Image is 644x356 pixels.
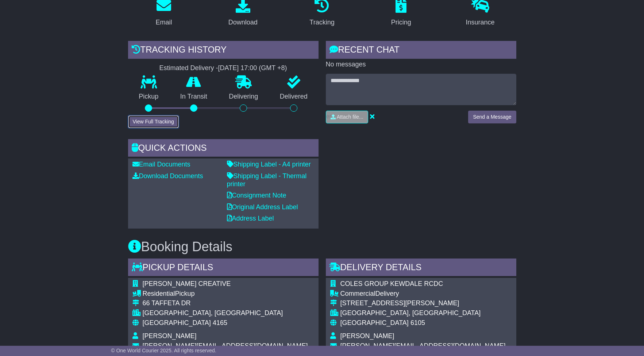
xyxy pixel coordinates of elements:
[340,342,506,349] span: [PERSON_NAME][EMAIL_ADDRESS][DOMAIN_NAME]
[128,93,170,101] p: Pickup
[340,290,375,297] span: Commercial
[340,309,506,317] div: [GEOGRAPHIC_DATA], [GEOGRAPHIC_DATA]
[128,240,516,254] h3: Booking Details
[218,93,269,101] p: Delivering
[227,215,274,222] a: Address Label
[468,111,516,123] button: Send a Message
[169,93,218,101] p: In Transit
[111,348,216,353] span: © One World Courier 2025. All rights reserved.
[227,172,307,188] a: Shipping Label - Thermal printer
[128,259,319,278] div: Pickup Details
[132,161,190,168] a: Email Documents
[227,161,311,168] a: Shipping Label - A4 printer
[128,115,179,128] button: View Full Tracking
[143,299,308,307] div: 66 TAFFETA DR
[143,290,175,297] span: Residential
[143,309,308,317] div: [GEOGRAPHIC_DATA], [GEOGRAPHIC_DATA]
[326,259,516,278] div: Delivery Details
[213,319,227,326] span: 4165
[466,18,495,27] div: Insurance
[269,93,319,101] p: Delivered
[132,172,203,180] a: Download Documents
[340,290,506,298] div: Delivery
[227,192,286,199] a: Consignment Note
[155,18,172,27] div: Email
[391,18,411,27] div: Pricing
[340,319,409,326] span: [GEOGRAPHIC_DATA]
[340,299,506,307] div: [STREET_ADDRESS][PERSON_NAME]
[340,332,394,340] span: [PERSON_NAME]
[143,342,308,349] span: [PERSON_NAME][EMAIL_ADDRESS][DOMAIN_NAME]
[128,64,319,72] div: Estimated Delivery -
[218,64,287,72] div: [DATE] 17:00 (GMT +8)
[326,41,516,61] div: RECENT CHAT
[143,332,197,340] span: [PERSON_NAME]
[227,203,298,211] a: Original Address Label
[309,18,334,27] div: Tracking
[143,290,308,298] div: Pickup
[143,280,231,287] span: [PERSON_NAME] CREATIVE
[326,61,516,69] p: No messages
[143,319,211,326] span: [GEOGRAPHIC_DATA]
[228,18,258,27] div: Download
[128,41,319,61] div: Tracking history
[128,139,319,159] div: Quick Actions
[340,280,443,287] span: COLES GROUP KEWDALE RCDC
[410,319,425,326] span: 6105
